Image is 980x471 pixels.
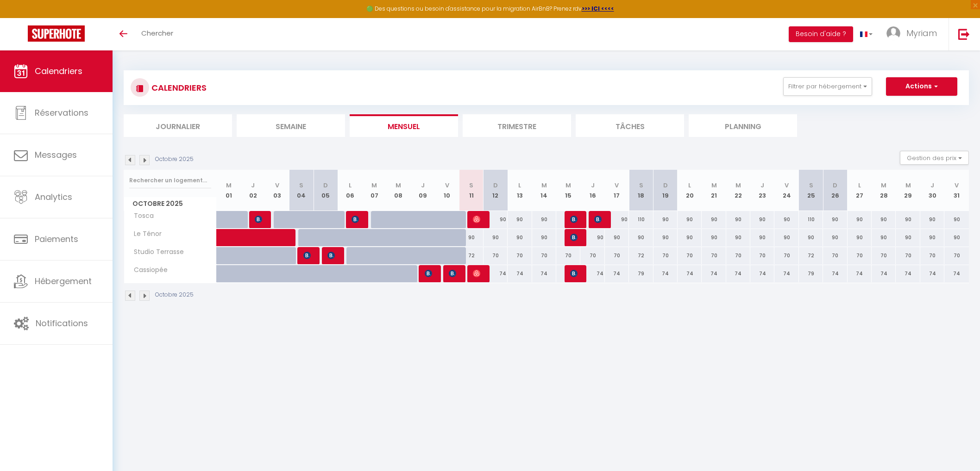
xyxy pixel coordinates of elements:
div: 70 [896,247,920,264]
abbr: M [711,181,717,190]
div: 90 [823,229,847,246]
div: 90 [872,211,896,228]
span: [PERSON_NAME] [570,265,578,282]
div: 74 [848,265,872,282]
div: 90 [653,211,678,228]
div: 90 [750,211,774,228]
th: 26 [823,170,847,211]
th: 31 [944,170,969,211]
th: 02 [241,170,265,211]
div: 72 [799,247,823,264]
div: 74 [678,265,702,282]
abbr: M [905,181,911,190]
div: 70 [702,247,726,264]
th: 04 [289,170,314,211]
th: 05 [314,170,338,211]
div: 90 [774,229,798,246]
div: 70 [944,247,969,264]
div: 90 [896,211,920,228]
div: 90 [944,211,969,228]
span: Réservations [35,107,88,118]
abbr: M [881,181,886,190]
span: [PERSON_NAME] [327,247,336,264]
div: 74 [726,265,750,282]
div: 90 [726,211,750,228]
span: [PERSON_NAME] [425,265,433,282]
img: ... [886,26,900,40]
div: 70 [580,247,604,264]
div: 90 [678,229,702,246]
th: 12 [484,170,508,211]
div: 90 [774,211,798,228]
span: Chercher [141,28,173,38]
abbr: S [809,181,813,190]
div: 90 [484,229,508,246]
div: 70 [508,247,532,264]
div: 72 [629,247,653,264]
div: 90 [848,211,872,228]
div: 74 [653,265,678,282]
th: 07 [362,170,386,211]
div: 74 [532,265,556,282]
span: [PERSON_NAME] [449,265,457,282]
div: 70 [848,247,872,264]
th: 30 [920,170,944,211]
p: Octobre 2025 [155,291,194,299]
button: Actions [886,77,957,96]
div: 70 [750,247,774,264]
div: 70 [605,247,629,264]
button: Filtrer par hébergement [783,77,872,96]
th: 18 [629,170,653,211]
div: 90 [920,211,944,228]
span: Paiements [35,233,78,245]
abbr: M [226,181,232,190]
div: 74 [605,265,629,282]
abbr: M [541,181,547,190]
div: 90 [532,211,556,228]
div: 79 [799,265,823,282]
abbr: L [858,181,861,190]
th: 25 [799,170,823,211]
img: Super Booking [28,25,85,42]
th: 20 [678,170,702,211]
abbr: D [833,181,837,190]
div: 74 [580,265,604,282]
li: Tâches [576,114,684,137]
span: [PERSON_NAME] [255,211,263,228]
h3: CALENDRIERS [149,77,207,98]
li: Trimestre [463,114,571,137]
div: 90 [605,211,629,228]
div: 90 [750,229,774,246]
span: [PERSON_NAME] [352,211,360,228]
abbr: M [371,181,377,190]
th: 09 [411,170,435,211]
span: Octobre 2025 [124,197,216,211]
th: 27 [848,170,872,211]
li: Planning [689,114,797,137]
abbr: D [493,181,498,190]
th: 11 [459,170,483,211]
span: Hébergement [35,275,92,287]
div: 90 [508,229,532,246]
li: Semaine [237,114,345,137]
th: 21 [702,170,726,211]
div: 90 [726,229,750,246]
span: [PERSON_NAME] [570,211,578,228]
img: logout [958,28,970,40]
div: 74 [774,265,798,282]
span: Calendriers [35,65,82,77]
th: 06 [338,170,362,211]
abbr: S [299,181,303,190]
th: 28 [872,170,896,211]
div: 79 [629,265,653,282]
div: 90 [872,229,896,246]
span: Tosca [126,211,160,221]
span: Analytics [35,191,72,203]
div: 70 [920,247,944,264]
a: Chercher [134,18,180,50]
li: Mensuel [350,114,458,137]
strong: >>> ICI <<<< [582,5,614,12]
div: 90 [678,211,702,228]
div: 70 [678,247,702,264]
div: 70 [872,247,896,264]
